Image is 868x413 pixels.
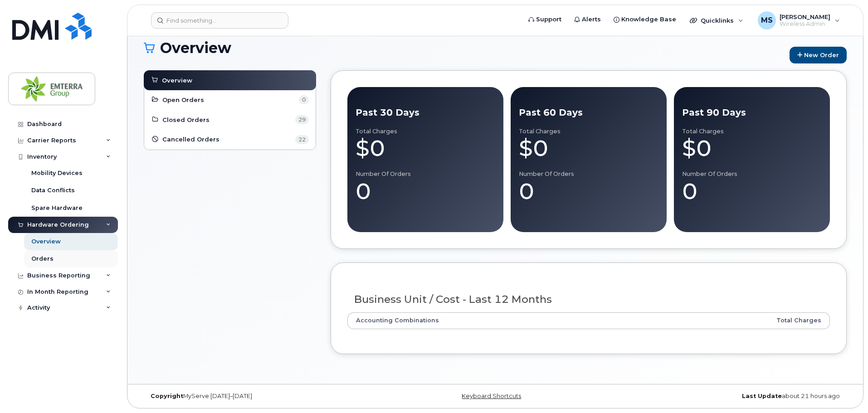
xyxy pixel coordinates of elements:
input: Find something... [151,12,288,29]
div: Total Charges [519,128,658,135]
span: Alerts [582,15,601,24]
div: Past 90 Days [682,106,822,119]
div: Quicklinks [683,11,750,29]
div: Number of Orders [356,170,495,178]
span: Wireless Admin [780,20,830,28]
span: Closed Orders [162,116,210,124]
div: $0 [519,135,658,162]
div: Past 60 Days [519,106,658,119]
span: 29 [295,115,309,124]
a: Open Orders 0 [151,94,309,105]
span: Open Orders [162,96,204,104]
span: MS [761,15,773,26]
div: $0 [682,135,822,162]
span: 22 [295,135,309,144]
div: Past 30 Days [356,106,495,119]
div: Total Charges [682,128,822,135]
span: Quicklinks [701,17,734,24]
th: Accounting Combinations [347,312,646,329]
span: Knowledge Base [621,15,676,24]
h1: Overview [144,40,785,56]
a: Closed Orders 29 [151,114,309,125]
h3: Business Unit / Cost - Last 12 Months [354,294,824,305]
div: Number of Orders [682,170,822,178]
span: Support [536,15,561,24]
div: $0 [356,135,495,162]
th: Total Charges [645,312,830,329]
a: New Order [790,47,847,63]
div: 0 [356,178,495,205]
a: Keyboard Shortcuts [462,393,521,399]
span: 0 [299,95,309,104]
strong: Copyright [151,393,183,399]
span: Overview [162,76,192,85]
span: Cancelled Orders [162,135,219,144]
div: MyServe [DATE]–[DATE] [144,393,378,400]
div: 0 [519,178,658,205]
a: Support [522,10,568,29]
div: Number of Orders [519,170,658,178]
a: Alerts [568,10,607,29]
div: Total Charges [356,128,495,135]
a: Overview [151,75,309,86]
div: Michael Stellino [751,11,846,29]
a: Knowledge Base [607,10,683,29]
div: 0 [682,178,822,205]
a: Cancelled Orders 22 [151,134,309,145]
strong: Last Update [742,393,782,399]
div: about 21 hours ago [612,393,847,400]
